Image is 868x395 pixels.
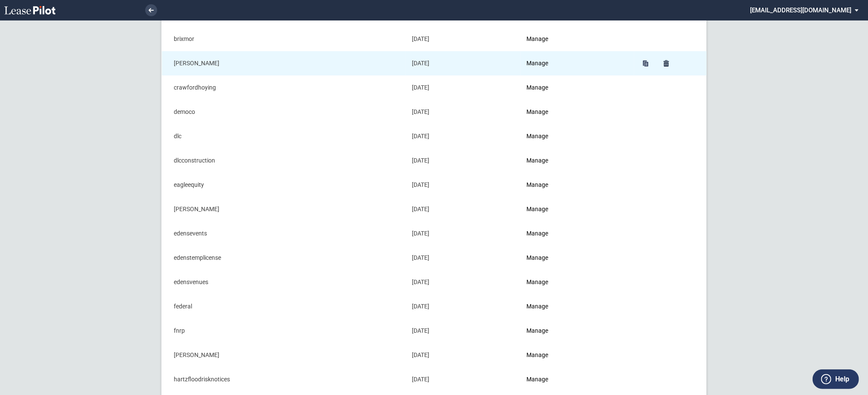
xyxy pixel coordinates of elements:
[527,206,549,212] a: Manage
[162,367,406,392] td: hartzfloodrisknotices
[162,173,406,197] td: eagleequity
[835,374,849,385] label: Help
[406,173,520,197] td: [DATE]
[406,367,520,392] td: [DATE]
[162,221,406,246] td: edensevents
[527,254,549,261] a: Manage
[162,100,406,124] td: democo
[661,58,673,70] a: Delete casto
[813,369,859,389] button: Help
[406,100,520,124] td: [DATE]
[527,230,549,237] a: Manage
[527,60,549,67] a: Manage
[527,327,549,334] a: Manage
[406,246,520,270] td: [DATE]
[162,246,406,270] td: edenstemplicense
[527,279,549,285] a: Manage
[406,221,520,246] td: [DATE]
[640,58,652,70] a: Duplicate casto
[527,133,549,139] a: Manage
[406,76,520,100] td: [DATE]
[162,148,406,173] td: dlcconstruction
[406,343,520,367] td: [DATE]
[527,376,549,383] a: Manage
[527,181,549,188] a: Manage
[406,294,520,319] td: [DATE]
[162,51,406,76] td: [PERSON_NAME]
[406,51,520,76] td: [DATE]
[527,108,549,115] a: Manage
[527,35,549,42] a: Manage
[406,270,520,294] td: [DATE]
[162,27,406,51] td: brixmor
[162,319,406,343] td: fnrp
[406,148,520,173] td: [DATE]
[406,27,520,51] td: [DATE]
[162,197,406,221] td: [PERSON_NAME]
[406,124,520,148] td: [DATE]
[406,197,520,221] td: [DATE]
[162,270,406,294] td: edensvenues
[527,303,549,310] a: Manage
[162,294,406,319] td: federal
[527,351,549,358] a: Manage
[162,343,406,367] td: [PERSON_NAME]
[406,319,520,343] td: [DATE]
[527,157,549,164] a: Manage
[162,124,406,148] td: dlc
[162,76,406,100] td: crawfordhoying
[527,84,549,91] a: Manage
